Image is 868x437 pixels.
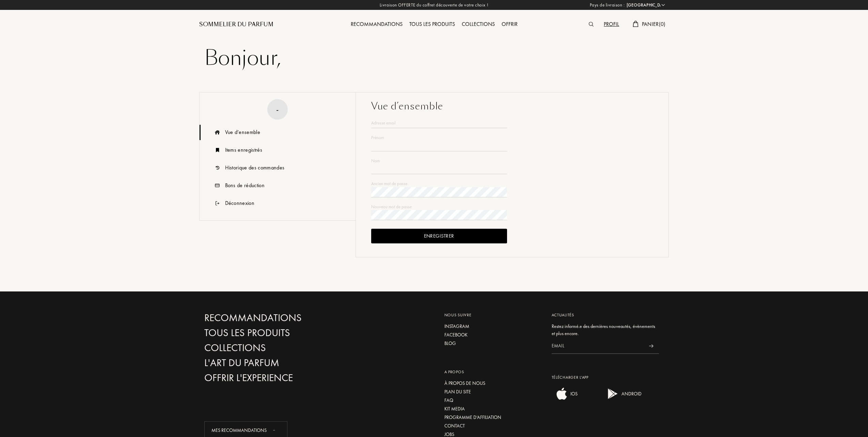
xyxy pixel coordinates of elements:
[347,20,406,28] a: Recommandations
[213,125,222,140] img: icn_overview.svg
[213,178,222,193] img: icn_code.svg
[225,146,262,154] div: Items enregistrés
[600,20,622,28] a: Profil
[444,312,541,318] div: Nous suivre
[590,2,625,9] span: Pays de livraison :
[458,20,498,29] div: Collections
[552,338,644,354] input: Email
[649,344,653,348] img: news_send.svg
[552,374,659,380] div: Télécharger L’app
[225,181,265,190] div: Bons de réduction
[498,20,521,28] a: Offrir
[225,128,260,136] div: Vue d’ensemble
[552,312,659,318] div: Actualités
[271,423,284,437] div: animation
[552,323,659,337] div: Restez informé.e des dernières nouveautés, évènements et plus encore.
[199,20,273,29] a: Sommelier du Parfum
[371,99,653,114] div: Vue d’ensemble
[213,196,222,211] img: icn_logout.svg
[555,387,569,401] img: ios app
[347,20,406,29] div: Recommandations
[225,164,285,172] div: Historique des commandes
[204,44,664,72] div: Bonjour ,
[204,342,351,354] a: Collections
[444,414,541,421] a: Programme d’affiliation
[458,20,498,28] a: Collections
[603,396,642,402] a: android appANDROID
[213,142,222,158] img: icn_book.svg
[444,369,541,375] div: A propos
[371,204,507,210] div: Nouveau mot de passe
[371,157,507,164] div: Nom
[444,422,541,430] a: Contact
[661,2,666,7] img: arrow_w.png
[444,388,541,395] a: Plan du site
[276,104,279,116] div: -
[606,387,620,401] img: android app
[371,120,507,126] div: Adresse email
[213,160,222,176] img: icn_history.svg
[600,20,622,29] div: Profil
[371,134,507,141] div: Prénom
[642,20,666,28] span: Panier ( 0 )
[225,199,255,207] div: Déconnexion
[406,20,458,29] div: Tous les produits
[204,372,351,384] a: Offrir l'experience
[633,21,638,27] img: cart.svg
[204,327,351,339] a: Tous les produits
[552,396,578,402] a: ios appIOS
[204,357,351,369] a: L'Art du Parfum
[498,20,521,29] div: Offrir
[569,387,578,401] div: IOS
[371,229,507,243] div: Enregistrer
[444,405,541,412] a: Kit media
[620,387,642,401] div: ANDROID
[406,20,458,28] a: Tous les produits
[444,340,541,347] a: Blog
[371,180,507,187] div: Ancien mot de passe
[589,22,594,27] img: search_icn.svg
[444,323,541,330] a: Instagram
[204,312,351,324] a: Recommandations
[444,380,541,387] a: À propos de nous
[444,331,541,338] a: Facebook
[444,397,541,404] a: FAQ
